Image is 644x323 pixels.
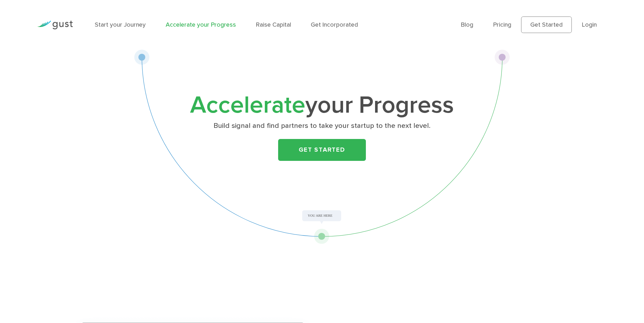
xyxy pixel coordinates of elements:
[190,91,305,119] span: Accelerate
[166,21,236,28] a: Accelerate your Progress
[256,21,291,28] a: Raise Capital
[95,21,146,28] a: Start your Journey
[493,21,511,28] a: Pricing
[311,21,358,28] a: Get Incorporated
[278,139,366,161] a: Get Started
[461,21,473,28] a: Blog
[189,121,455,130] p: Build signal and find partners to take your startup to the next level.
[187,94,457,116] h1: your Progress
[37,21,73,29] img: Gust Logo
[521,16,572,33] a: Get Started
[582,21,597,28] a: Login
